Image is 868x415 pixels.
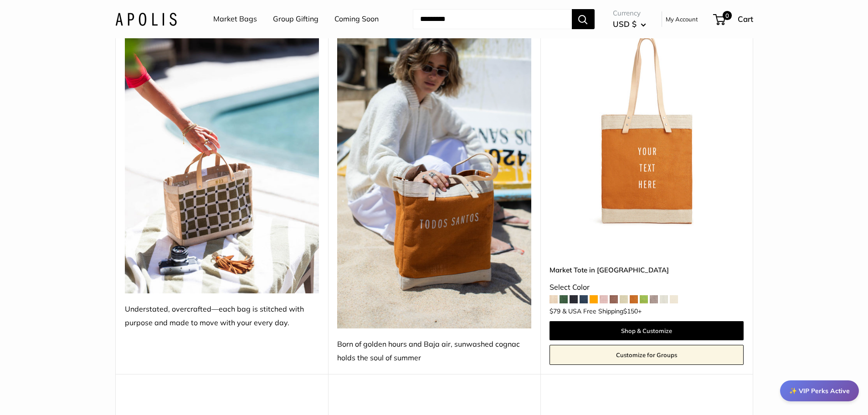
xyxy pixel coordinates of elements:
div: Select Color [550,281,744,294]
img: Apolis [115,12,177,26]
img: Market Tote in Cognac [550,35,744,229]
a: Coming Soon [334,12,379,26]
a: 0 Cart [714,12,753,26]
div: Understated, overcrafted—each bag is stitched with purpose and made to move with your every day. [125,302,319,330]
a: Market Bags [213,12,257,26]
span: $150 [623,307,638,315]
button: USD $ [613,17,646,31]
a: Market Tote in [GEOGRAPHIC_DATA] [550,265,744,275]
input: Search... [413,9,572,29]
a: Group Gifting [273,12,318,26]
span: USD $ [613,19,637,29]
a: My Account [666,14,698,25]
button: Search [572,9,595,29]
span: $79 [550,307,560,315]
a: Shop & Customize [550,321,744,340]
div: Born of golden hours and Baja air, sunwashed cognac holds the soul of summer [337,338,531,365]
div: ✨ VIP Perks Active [780,380,859,401]
img: Born of golden hours and Baja air, sunwashed cognac holds the soul of summer [337,35,531,328]
span: Currency [613,7,646,20]
a: Customize for Groups [550,345,744,365]
span: 0 [722,11,731,20]
span: Cart [738,14,753,24]
img: Understated, overcrafted—each bag is stitched with purpose and made to move with your every day. [125,35,319,293]
a: Market Tote in CognacMarket Tote in Cognac [550,35,744,229]
span: & USA Free Shipping + [562,308,642,314]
